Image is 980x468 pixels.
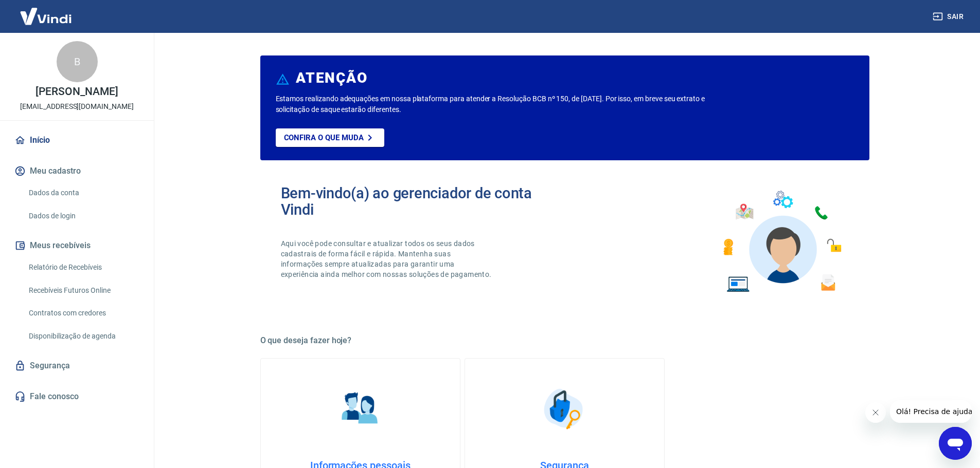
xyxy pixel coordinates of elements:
[6,7,86,15] span: Olá! Precisa de ajuda?
[25,280,141,301] a: Recebíveis Futuros Online
[25,326,141,347] a: Disponibilização de agenda
[35,86,118,97] p: [PERSON_NAME]
[714,185,849,298] img: Imagem de um avatar masculino com diversos icones exemplificando as funcionalidades do gerenciado...
[25,257,141,278] a: Relatório de Recebíveis
[12,234,141,257] button: Meus recebíveis
[12,160,141,182] button: Meu cadastro
[25,182,141,203] a: Dados da conta
[334,383,386,435] img: Informações pessoais
[12,129,141,152] a: Início
[281,238,494,279] p: Aqui você pode consultar e atualizar todos os seus dados cadastrais de forma fácil e rápida. Mant...
[12,385,141,408] a: Fale conosco
[57,41,98,82] div: B
[865,402,886,423] iframe: Fechar mensagem
[296,73,367,83] h6: ATENÇÃO
[260,335,869,346] h5: O que deseja fazer hoje?
[281,185,565,218] h2: Bem-vindo(a) ao gerenciador de conta Vindi
[276,128,384,147] a: Confira o que muda
[12,354,141,377] a: Segurança
[25,303,141,324] a: Contratos com credores
[890,400,972,423] iframe: Mensagem da empresa
[20,101,134,112] p: [EMAIL_ADDRESS][DOMAIN_NAME]
[276,93,738,115] p: Estamos realizando adequações em nossa plataforma para atender a Resolução BCB nº 150, de [DATE]....
[284,133,364,142] p: Confira o que muda
[12,1,79,32] img: Vindi
[939,427,972,460] iframe: Botão para abrir a janela de mensagens
[25,205,141,227] a: Dados de login
[931,7,968,26] button: Sair
[539,383,590,435] img: Segurança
